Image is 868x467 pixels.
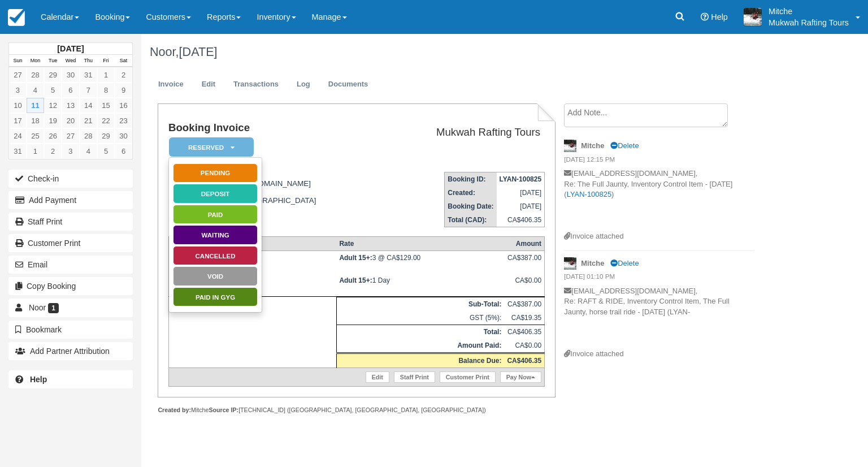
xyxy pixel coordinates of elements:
th: Balance Due: [336,353,504,368]
span: Help [711,12,728,21]
a: 13 [62,98,79,113]
strong: Adult 15+ [339,276,372,284]
button: Add Payment [8,191,133,209]
a: 30 [115,128,132,144]
th: Sub-Total: [336,297,504,312]
th: Rate [336,237,504,251]
a: 18 [27,113,44,128]
a: LYAN-100825 [567,190,611,198]
h2: Mukwah Rafting Tours [386,127,540,139]
td: CA$406.35 [504,325,544,339]
th: Total (CAD): [445,213,497,227]
b: Help [30,375,47,384]
td: [DATE] [497,186,545,200]
th: Booking Date: [445,200,497,213]
a: 15 [97,98,115,113]
a: 23 [115,113,132,128]
strong: Adult 15+ [339,254,372,262]
a: Waiting [173,225,258,245]
h1: Noor, [150,45,784,59]
button: Email [8,256,133,274]
th: Sun [9,55,27,67]
p: Mukwah Rafting Tours [769,17,849,28]
em: Reserved [169,137,254,157]
a: Customer Print [8,234,133,252]
a: 1 [27,144,44,159]
td: CA$0.00 [504,339,544,353]
th: Fri [97,55,115,67]
a: 27 [62,128,79,144]
a: 9 [115,83,132,98]
a: Reserved [168,137,250,158]
a: Help [8,370,133,388]
a: Delete [610,141,639,150]
p: Mitche [769,6,849,17]
a: 5 [44,83,62,98]
a: Paid in GYG [173,287,258,307]
a: Customer Print [440,371,496,383]
a: Pay Now [500,371,541,383]
a: Invoice [150,73,192,96]
td: CA$19.35 [504,311,544,325]
a: 2 [115,67,132,83]
a: 30 [62,67,79,83]
a: 29 [44,67,62,83]
a: 17 [9,113,27,128]
a: 24 [9,128,27,144]
a: 31 [9,144,27,159]
span: [DATE] [179,45,218,59]
a: Edit [193,73,224,96]
a: 19 [44,113,62,128]
a: 25 [27,128,44,144]
span: 1 [48,303,59,313]
a: 3 [9,83,27,98]
button: Check-in [8,170,133,188]
span: Noor [29,303,46,312]
th: Booking ID: [445,172,497,187]
a: 26 [44,128,62,144]
a: 7 [80,83,97,98]
a: 12 [44,98,62,113]
a: 1 [97,67,115,83]
div: Invoice attached [564,349,754,360]
a: 31 [80,67,97,83]
h1: Booking Invoice [168,122,381,134]
a: Pending [173,163,258,183]
a: 3 [62,144,79,159]
em: [DATE] 01:10 PM [564,272,754,284]
em: [DATE] 12:15 PM [564,155,754,167]
th: Tue [44,55,62,67]
strong: LYAN-100825 [500,175,542,183]
div: CA$0.00 [507,276,541,293]
a: 2 [44,144,62,159]
a: Staff Print [8,213,133,231]
a: 6 [62,83,79,98]
th: Amount Paid: [336,339,504,353]
th: Amount [504,237,544,251]
div: CA$387.00 [507,254,541,271]
img: checkfront-main-nav-mini-logo.png [8,9,25,26]
a: Transactions [225,73,287,96]
th: Thu [80,55,97,67]
th: Wed [62,55,79,67]
p: [EMAIL_ADDRESS][DOMAIN_NAME], Re: RAFT & RIDE, Inventory Control Item, The Full Jaunty, horse tra... [564,286,754,349]
div: Invoice attached [564,231,754,242]
td: CA$406.35 [497,213,545,227]
strong: CA$406.35 [507,357,541,365]
strong: Mitche [581,259,604,267]
a: Void [173,266,258,286]
a: 8 [97,83,115,98]
a: 22 [97,113,115,128]
td: 1 Day [336,274,504,297]
a: 28 [27,67,44,83]
a: 10 [9,98,27,113]
th: Created: [445,186,497,200]
td: GST (5%): [336,311,504,325]
a: 20 [62,113,79,128]
a: 4 [27,83,44,98]
p: [EMAIL_ADDRESS][DOMAIN_NAME], Re: The Full Jaunty, Inventory Control Item - [DATE] ( ) [564,168,754,231]
strong: Mitche [581,141,604,150]
strong: Source IP: [209,407,238,413]
a: 16 [115,98,132,113]
a: Delete [610,259,639,267]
